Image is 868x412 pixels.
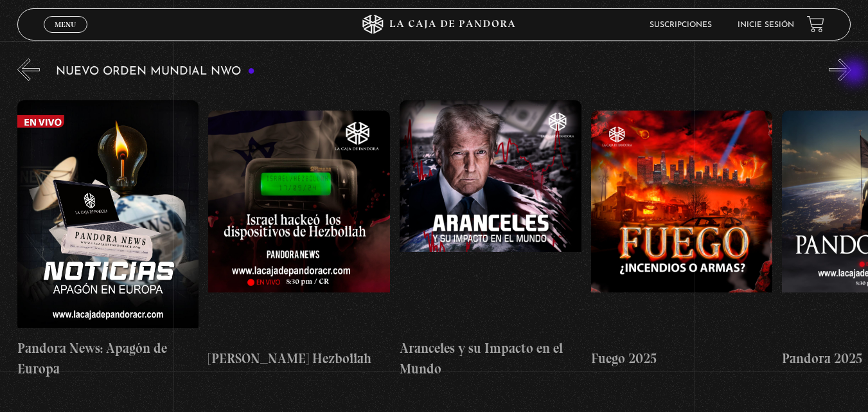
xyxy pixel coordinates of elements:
a: Fuego 2025 [591,91,773,390]
h4: Fuego 2025 [591,348,773,369]
a: [PERSON_NAME] Hezbollah [208,91,390,390]
a: Inicie sesión [738,21,794,29]
button: Previous [17,58,40,81]
span: Cerrar [50,31,80,40]
h4: [PERSON_NAME] Hezbollah [208,348,390,369]
h4: Aranceles y su Impacto en el Mundo [400,338,581,379]
h4: Pandora News: Apagón de Europa [17,338,199,379]
a: View your shopping cart [807,15,824,33]
a: Aranceles y su Impacto en el Mundo [400,91,581,390]
a: Pandora News: Apagón de Europa [17,91,199,390]
span: Menu [55,21,76,28]
button: Next [829,58,851,81]
h3: Nuevo Orden Mundial NWO [56,66,255,78]
a: Suscripciones [650,21,712,29]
